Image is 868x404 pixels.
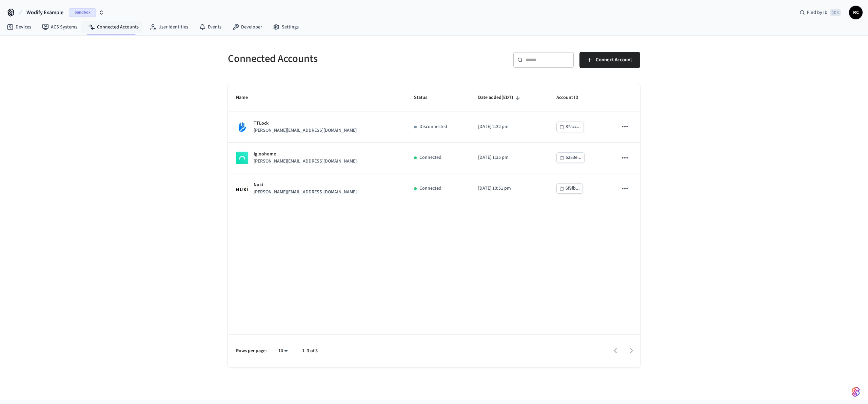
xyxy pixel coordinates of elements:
[830,9,841,16] span: ⌘ K
[419,123,447,130] p: Disconnected
[849,6,863,19] button: RC
[236,92,257,103] span: Name
[254,120,357,127] p: TTLock
[268,21,304,33] a: Settings
[596,56,632,64] span: Connect Account
[236,121,248,133] img: TTLock Logo, Square
[144,21,194,33] a: User Identities
[228,52,430,66] h5: Connected Accounts
[556,92,587,103] span: Account ID
[850,6,862,19] span: RC
[37,21,83,33] a: ACS Systems
[228,84,640,204] table: sticky table
[478,123,540,130] p: [DATE] 2:32 pm
[566,184,580,193] div: 6f9fb...
[236,186,248,191] img: Nuki Logo, Square
[1,21,37,33] a: Devices
[807,9,828,16] span: Find by ID
[566,153,581,162] div: 6283e...
[236,152,248,164] img: igloohome_logo
[556,152,585,163] button: 6283e...
[556,122,584,132] button: 87acc...
[254,127,357,134] p: [PERSON_NAME][EMAIL_ADDRESS][DOMAIN_NAME]
[227,21,268,33] a: Developer
[254,182,357,189] p: Nuki
[478,154,540,161] p: [DATE] 1:25 pm
[478,185,540,192] p: [DATE] 10:51 pm
[478,92,522,103] span: Date added(EDT)
[194,21,227,33] a: Events
[794,6,846,19] div: Find by ID⌘ K
[566,123,581,131] div: 87acc...
[254,151,357,158] p: Igloohome
[254,189,357,196] p: [PERSON_NAME][EMAIL_ADDRESS][DOMAIN_NAME]
[414,92,436,103] span: Status
[26,8,63,17] span: Wodify Example
[302,347,318,355] p: 1–3 of 3
[579,52,640,68] button: Connect Account
[556,183,583,194] button: 6f9fb...
[275,346,291,356] div: 10
[419,154,441,161] p: Connected
[83,21,144,33] a: Connected Accounts
[236,347,267,355] p: Rows per page:
[852,386,860,397] img: SeamLogoGradient.69752ec5.svg
[419,185,441,192] p: Connected
[254,158,357,165] p: [PERSON_NAME][EMAIL_ADDRESS][DOMAIN_NAME]
[69,8,96,17] span: Sandbox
